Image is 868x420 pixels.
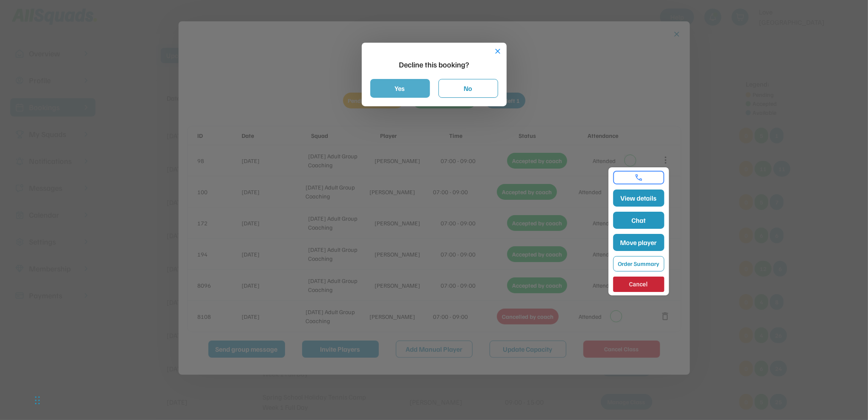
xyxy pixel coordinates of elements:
[438,79,498,98] button: No
[613,234,664,251] button: Move player
[494,47,502,55] button: close
[370,79,430,98] button: Yes
[613,190,664,207] button: View details
[613,256,664,271] button: Order Summary
[613,277,664,292] button: Cancel
[399,59,469,70] div: Decline this booking?
[613,212,664,229] button: Chat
